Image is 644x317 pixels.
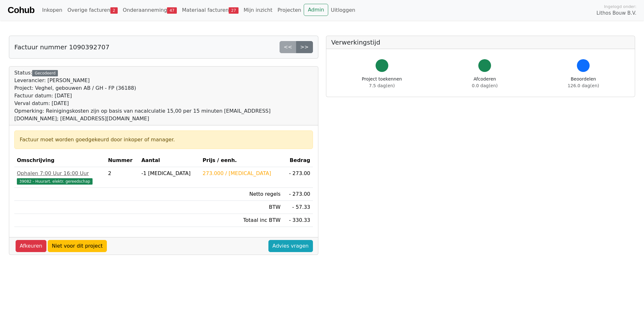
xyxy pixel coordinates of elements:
a: Uitloggen [328,4,358,17]
a: Admin [304,4,328,16]
div: -1 [MEDICAL_DATA] [141,170,197,177]
a: Advies vragen [268,240,313,252]
th: Prijs / eenh. [200,154,283,167]
span: 2 [110,7,118,14]
div: Beoordelen [568,76,599,89]
a: Niet voor dit project [48,240,107,252]
a: Overige facturen2 [65,4,120,17]
span: 39082 - Huurart. elektr. gereedschap [17,178,93,185]
span: 126.0 dag(en) [568,83,599,88]
a: >> [296,41,313,53]
div: Factuur datum: [DATE] [14,92,313,100]
th: Nummer [106,154,139,167]
h5: Factuur nummer 1090392707 [14,43,109,51]
div: Opmerking: Reinigingskosten zijn op basis van nacalculatie 15,00 per 15 minuten [EMAIL_ADDRESS][D... [14,107,313,123]
td: - 57.33 [283,201,313,214]
span: 47 [167,7,177,14]
a: Projecten [275,4,304,17]
a: Onderaanneming47 [120,4,179,17]
div: 273.000 / [MEDICAL_DATA] [203,170,280,177]
a: Mijn inzicht [241,4,275,17]
th: Bedrag [283,154,313,167]
div: Status: [14,69,313,123]
a: Inkopen [39,4,65,17]
div: Leverancier: [PERSON_NAME] [14,77,313,84]
h5: Verwerkingstijd [331,39,630,46]
div: Gecodeerd [32,70,58,76]
a: Afkeuren [16,240,46,252]
div: Project: Veghel, gebouwen AB / GH - FP (36188) [14,84,313,92]
span: Ingelogd onder: [604,4,636,10]
span: 0.0 dag(en) [472,83,498,88]
div: Ophalen 7:00 Uur 16:00 Uur [17,170,103,177]
a: Cohub [8,3,34,18]
div: Verval datum: [DATE] [14,100,313,107]
td: 2 [106,167,139,188]
td: - 330.33 [283,214,313,227]
span: Lithos Bouw B.V. [597,10,636,17]
a: Ophalen 7:00 Uur 16:00 Uur39082 - Huurart. elektr. gereedschap [17,170,103,185]
span: 27 [229,7,239,14]
th: Omschrijving [14,154,106,167]
div: Factuur moet worden goedgekeurd door inkoper of manager. [20,136,308,144]
td: - 273.00 [283,188,313,201]
td: - 273.00 [283,167,313,188]
td: Netto regels [200,188,283,201]
span: 7.5 dag(en) [369,83,395,88]
th: Aantal [139,154,200,167]
td: Totaal inc BTW [200,214,283,227]
a: Materiaal facturen27 [179,4,241,17]
td: BTW [200,201,283,214]
div: Afcoderen [472,76,498,89]
div: Project toekennen [362,76,402,89]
